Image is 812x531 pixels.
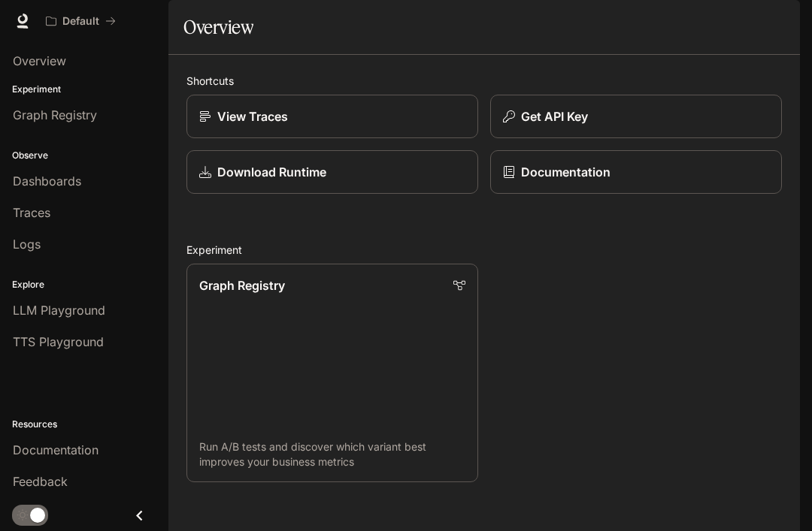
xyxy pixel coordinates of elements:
[39,6,123,36] button: All workspaces
[217,107,288,125] p: View Traces
[490,95,782,138] button: Get API Key
[490,150,782,194] a: Documentation
[186,73,782,89] h2: Shortcuts
[521,163,611,181] p: Documentation
[186,150,478,194] a: Download Runtime
[199,439,465,469] p: Run A/B tests and discover which variant best improves your business metrics
[521,107,588,125] p: Get API Key
[186,95,478,138] a: View Traces
[199,276,285,294] p: Graph Registry
[183,12,253,42] h1: Overview
[217,163,326,181] p: Download Runtime
[186,264,478,482] a: Graph RegistryRun A/B tests and discover which variant best improves your business metrics
[62,15,99,28] p: Default
[186,242,782,258] h2: Experiment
